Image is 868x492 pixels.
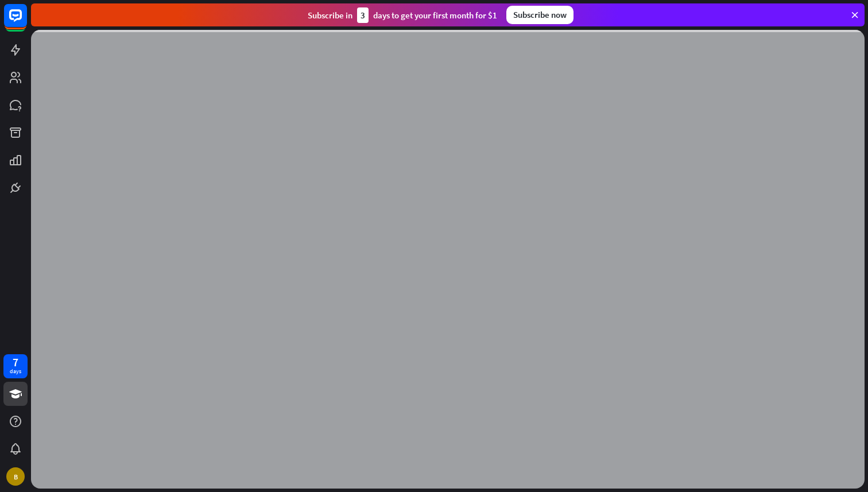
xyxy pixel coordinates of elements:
[357,7,369,23] div: 3
[3,354,28,378] a: 7 days
[308,7,497,23] div: Subscribe in days to get your first month for $1
[506,6,573,24] div: Subscribe now
[13,357,18,367] div: 7
[6,467,25,486] div: B
[10,367,21,375] div: days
